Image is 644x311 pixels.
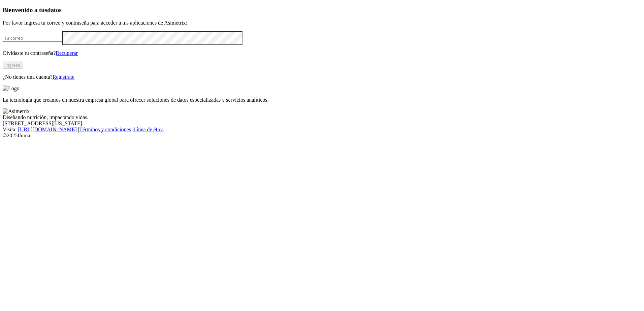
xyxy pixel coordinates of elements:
p: ¿No tienes una cuenta? [3,74,641,80]
img: Asimetrix [3,108,30,114]
p: Olvidaste tu contraseña? [3,50,641,56]
h3: Bienvenido a tus [3,6,641,14]
input: Tu correo [3,35,62,42]
div: © 2025 Iluma [3,133,641,139]
button: Ingresa [3,62,23,69]
img: Logo [3,85,20,92]
p: Por favor ingresa tu correo y contraseña para acceder a tus aplicaciones de Asimetrix: [3,20,641,26]
div: Diseñando nutrición, impactando vidas. [3,114,641,120]
p: La tecnología que creamos en nuestra empresa global para ofrecer soluciones de datos especializad... [3,97,641,103]
a: Términos y condiciones [79,127,131,132]
a: Línea de ética [133,127,164,132]
div: [STREET_ADDRESS][US_STATE]. [3,120,641,127]
div: Visita : | | [3,127,641,133]
a: [URL][DOMAIN_NAME] [18,127,77,132]
a: Regístrate [53,74,74,80]
a: Recuperar [56,50,78,56]
span: datos [47,6,62,13]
